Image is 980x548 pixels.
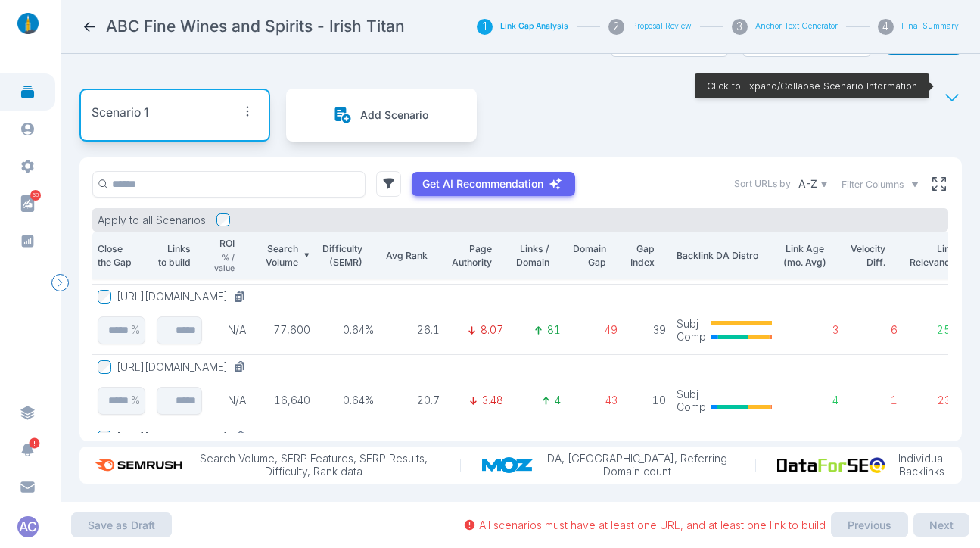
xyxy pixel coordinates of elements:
[12,13,44,34] img: linklaunch_small.2ae18699.png
[571,394,618,407] p: 43
[321,323,375,337] p: 0.64%
[547,323,561,337] p: 81
[360,108,428,122] p: Add Scenario
[571,242,607,269] p: Domain Gap
[106,16,405,37] h2: ABC Fine Wines and Spirits - Irish Titan
[257,323,310,337] p: 77,600
[384,394,440,407] p: 20.7
[831,512,908,538] button: Previous
[782,242,827,269] p: Link Age (mo. Avg)
[92,104,148,123] p: Scenario 1
[878,19,894,35] div: 4
[734,177,791,191] label: Sort URLs by
[908,323,967,337] p: 25.08
[189,452,439,478] p: Search Volume, SERP Features, SERP Results, Difficulty, Rank data
[477,19,493,35] div: 1
[732,19,748,35] div: 3
[384,249,428,263] p: Avg Rank
[842,178,919,191] button: Filter Columns
[632,21,692,32] button: Proposal Review
[908,394,967,407] p: 23.77
[555,394,561,407] p: 4
[677,400,706,414] p: Comp
[628,394,666,407] p: 10
[212,253,235,274] p: % / value
[782,323,839,337] p: 3
[514,242,549,269] p: Links / Domain
[131,394,140,407] p: %
[98,213,206,227] p: Apply to all Scenarios
[482,394,503,407] p: 3.48
[117,290,252,304] button: [URL][DOMAIN_NAME]
[755,21,838,32] button: Anchor Text Generator
[677,388,706,401] p: Subj
[628,242,655,269] p: Gap Index
[628,323,666,337] p: 39
[117,431,252,444] button: [URL][DOMAIN_NAME]
[479,518,826,532] p: All scenarios must have at least one URL, and at least one link to build
[782,394,839,407] p: 4
[212,394,246,407] p: N/A
[901,21,959,32] button: Final Summary
[798,177,817,191] p: A-Z
[796,175,831,194] button: A-Z
[849,323,898,337] p: 6
[892,452,950,478] p: Individual Backlinks
[422,177,543,191] p: Get AI Recommendation
[677,330,706,344] p: Comp
[321,242,362,269] p: Difficulty (SEMR)
[677,317,706,331] p: Subj
[257,394,310,407] p: 16,640
[571,323,618,337] p: 49
[481,323,503,337] p: 8.07
[117,360,252,374] button: [URL][DOMAIN_NAME]
[156,242,191,269] p: Links to build
[608,19,624,35] div: 2
[842,178,904,191] span: Filter Columns
[777,457,892,473] img: data_for_seo_logo.e5120ddb.png
[500,21,568,32] button: Link Gap Analysis
[212,323,246,337] p: N/A
[257,242,299,269] p: Search Volume
[131,323,140,337] p: %
[219,237,235,251] p: ROI
[384,323,440,337] p: 26.1
[913,513,969,537] button: Next
[321,394,375,407] p: 0.64%
[541,452,734,478] p: DA, [GEOGRAPHIC_DATA], Referring Domain count
[482,457,541,473] img: moz_logo.a3998d80.png
[71,512,172,538] button: Save as Draft
[98,242,134,269] p: Close the Gap
[849,242,885,269] p: Velocity Diff.
[30,190,41,201] span: 63
[849,394,898,407] p: 1
[334,106,428,125] button: Add Scenario
[412,172,575,196] button: Get AI Recommendation
[90,452,190,478] img: semrush_logo.573af308.png
[908,242,955,269] p: Link Relevance
[450,242,492,269] p: Page Authority
[707,79,917,93] p: Click to Expand/Collapse Scenario Information
[677,249,772,263] p: Backlink DA Distro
